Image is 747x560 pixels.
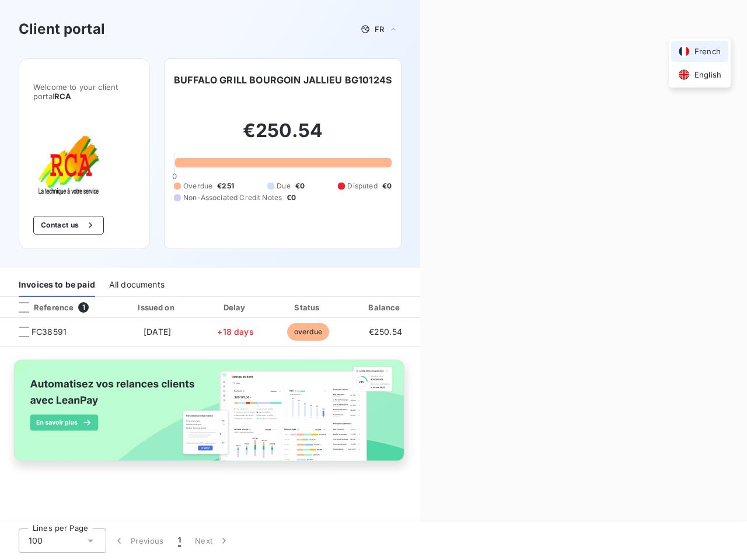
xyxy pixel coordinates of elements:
[171,528,188,553] button: 1
[347,302,423,313] div: Balance
[106,528,171,553] button: Previous
[174,119,392,154] h2: €250.54
[183,192,282,203] span: Non-Associated Credit Notes
[188,528,237,553] button: Next
[174,73,392,87] h6: BUFFALO GRILL BOURGOIN JALLIEU BG10124S
[19,19,105,40] h3: Client portal
[295,181,305,191] span: €0
[78,302,89,313] span: 1
[203,302,269,313] div: Delay
[178,535,181,547] span: 1
[375,24,384,34] span: FR
[277,181,290,191] span: Due
[287,323,329,341] span: overdue
[109,272,165,297] div: All documents
[117,302,197,313] div: Issued on
[172,171,177,181] span: 0
[5,353,416,478] img: banner
[273,302,343,313] div: Status
[33,216,104,235] button: Contact us
[33,82,135,101] span: Welcome to your client portal
[32,326,67,338] span: FC38591
[144,327,171,337] span: [DATE]
[217,181,234,191] span: €251
[19,272,95,297] div: Invoices to be paid
[287,192,296,203] span: €0
[217,327,253,337] span: +18 days
[54,92,71,101] span: RCA
[347,181,377,191] span: Disputed
[369,327,402,337] span: €250.54
[29,535,43,547] span: 100
[33,129,108,197] img: Company logo
[183,181,212,191] span: Overdue
[9,302,74,313] div: Reference
[382,181,392,191] span: €0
